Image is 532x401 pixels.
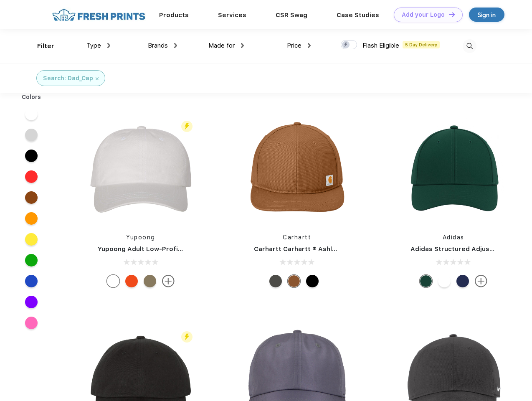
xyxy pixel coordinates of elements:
[288,275,300,287] div: Carhartt Brown
[85,114,196,225] img: func=resize&h=266
[283,234,311,241] a: Carhartt
[50,8,148,22] img: fo%20logo%202.webp
[15,93,48,102] div: Colors
[208,42,235,49] span: Made for
[362,42,399,49] span: Flash Eligible
[287,42,301,49] span: Price
[86,42,101,49] span: Type
[410,245,520,253] a: Adidas Structured Adjustable Cap
[463,39,476,53] img: desktop_search.svg
[403,41,440,48] span: 5 Day Delivery
[159,11,189,19] a: Products
[469,8,504,22] a: Sign in
[420,275,432,287] div: Dark Green
[241,43,244,48] img: dropdown.png
[125,275,138,287] div: Orange
[126,234,155,241] a: Yupoong
[475,275,487,287] img: more.svg
[478,10,496,20] div: Sign in
[443,234,464,241] a: Adidas
[241,114,352,225] img: func=resize&h=266
[174,43,177,48] img: dropdown.png
[438,275,451,287] div: White
[43,74,93,83] div: Search: Dad_Cap
[181,121,193,132] img: flash_active_toggle.svg
[107,43,110,48] img: dropdown.png
[144,275,156,287] div: Khaki
[162,275,175,287] img: more.svg
[269,275,282,287] div: Gravel
[37,41,54,51] div: Filter
[107,275,119,287] div: White
[398,114,509,225] img: func=resize&h=266
[449,12,455,17] img: DT
[456,275,469,287] div: Team Navy Blue
[308,43,311,48] img: dropdown.png
[181,331,193,343] img: flash_active_toggle.svg
[306,275,319,287] div: Black
[402,11,445,18] div: Add your Logo
[96,77,99,80] img: filter_cancel.svg
[98,245,252,253] a: Yupoong Adult Low-Profile Cotton Twill Dad Cap
[148,42,168,49] span: Brands
[254,245,358,253] a: Carhartt Carhartt ® Ashland Cap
